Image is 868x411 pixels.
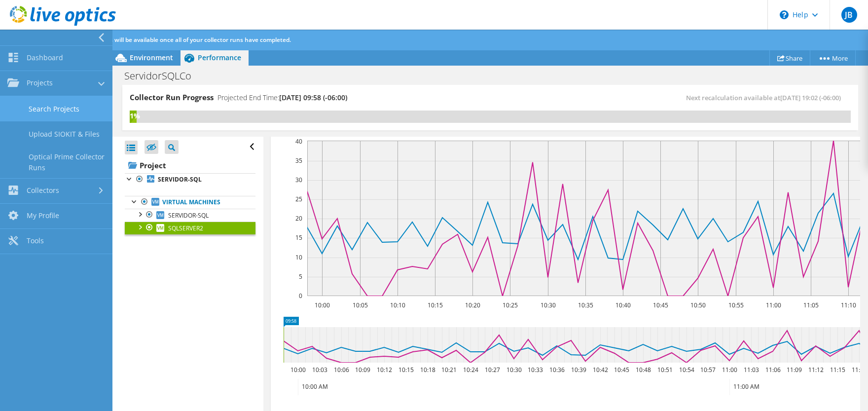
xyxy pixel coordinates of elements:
[398,366,414,374] text: 10:15
[299,292,302,300] text: 0
[657,366,673,374] text: 10:51
[125,222,255,234] a: SQLSERVER2
[549,366,565,374] text: 10:36
[728,301,744,309] text: 10:55
[463,366,478,374] text: 10:24
[295,176,302,184] text: 30
[810,50,856,66] a: More
[334,366,349,374] text: 10:06
[130,53,173,62] span: Environment
[766,301,781,309] text: 11:00
[390,301,405,309] text: 10:10
[299,272,302,281] text: 5
[217,92,347,103] h4: Projected End Time:
[125,157,255,173] a: Project
[125,209,255,222] a: SERVIDOR-SQL
[503,301,518,309] text: 10:25
[765,366,781,374] text: 11:06
[290,366,306,374] text: 10:00
[279,93,347,102] span: [DATE] 09:58 (-06:00)
[295,137,302,146] text: 40
[722,366,737,374] text: 11:00
[312,366,327,374] text: 10:03
[125,196,255,209] a: Virtual Machines
[295,214,302,223] text: 20
[841,301,856,309] text: 11:10
[690,301,706,309] text: 10:50
[355,366,370,374] text: 10:09
[830,366,845,374] text: 11:15
[120,71,207,81] h1: ServidorSQLCo
[686,93,846,102] span: Next recalculation available at
[578,301,593,309] text: 10:35
[420,366,435,374] text: 10:18
[593,366,608,374] text: 10:42
[653,301,668,309] text: 10:45
[125,173,255,186] a: SERVIDOR-SQL
[528,366,543,374] text: 10:33
[295,156,302,165] text: 35
[377,366,392,374] text: 10:12
[295,253,302,262] text: 10
[315,301,330,309] text: 10:00
[787,366,802,374] text: 11:09
[198,53,241,62] span: Performance
[808,366,824,374] text: 11:12
[679,366,694,374] text: 10:54
[769,50,810,66] a: Share
[541,301,556,309] text: 10:30
[168,211,209,220] span: SERVIDOR-SQL
[441,366,457,374] text: 10:21
[571,366,586,374] text: 10:39
[485,366,500,374] text: 10:27
[700,366,716,374] text: 10:57
[158,175,202,184] b: SERVIDOR-SQL
[506,366,522,374] text: 10:30
[841,7,857,23] span: JB
[852,366,867,374] text: 11:18
[636,366,651,374] text: 10:48
[353,301,368,309] text: 10:05
[295,233,302,242] text: 15
[780,93,841,102] span: [DATE] 19:02 (-06:00)
[428,301,443,309] text: 10:15
[744,366,759,374] text: 11:03
[130,111,137,121] div: 1%
[780,10,789,19] svg: \n
[465,301,480,309] text: 10:20
[803,301,819,309] text: 11:05
[168,224,203,232] span: SQLSERVER2
[615,301,631,309] text: 10:40
[295,195,302,203] text: 25
[614,366,629,374] text: 10:45
[60,36,291,44] span: Additional analysis will be available once all of your collector runs have completed.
